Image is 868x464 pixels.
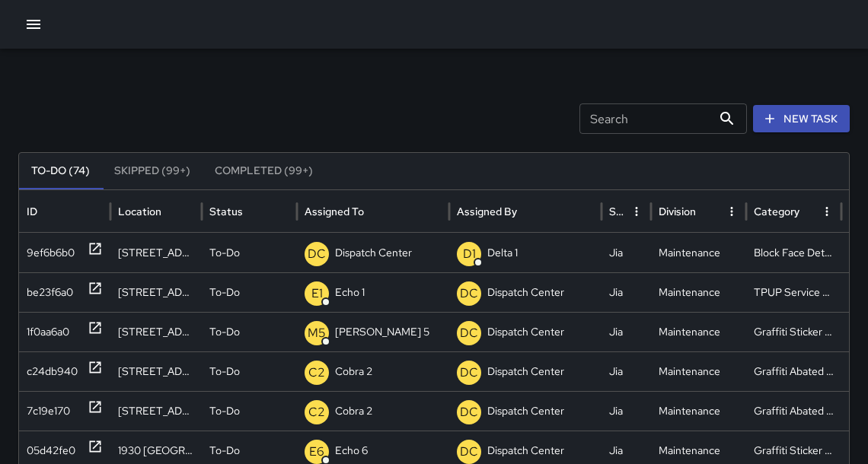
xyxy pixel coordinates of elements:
p: DC [460,443,478,461]
div: Assigned To [305,205,364,218]
div: Category [754,205,799,218]
div: Graffiti Abated Large [746,391,841,431]
div: Jia [602,233,651,272]
button: Source column menu [626,201,647,222]
div: Maintenance [651,312,746,351]
button: Category column menu [816,201,838,222]
p: [PERSON_NAME] 5 [335,313,429,351]
div: Location [118,205,161,218]
div: Assigned By [457,205,517,218]
button: Division column menu [721,201,742,222]
div: 415 24th Street [110,351,202,391]
p: Delta 1 [487,234,518,272]
div: Source [609,205,624,218]
p: Cobra 2 [335,352,372,391]
button: To-Do (74) [19,153,102,189]
p: To-Do [209,234,240,272]
p: E1 [311,284,323,303]
button: Skipped (99+) [102,153,203,189]
p: DC [460,284,478,303]
div: TPUP Service Requested [746,272,841,312]
div: 1f0aa6a0 [27,313,69,351]
div: Block Face Detailed [746,233,841,272]
div: Division [659,205,696,218]
p: Dispatch Center [487,352,564,391]
div: Maintenance [651,351,746,391]
div: 2412 Broadway [110,312,202,351]
p: Cobra 2 [335,392,372,431]
p: To-Do [209,392,240,431]
div: Jia [602,351,651,391]
p: DC [460,324,478,342]
div: 9ef6b6b0 [27,234,75,272]
p: Echo 1 [335,273,365,312]
div: Graffiti Sticker Abated Small [746,312,841,351]
p: To-Do [209,273,240,312]
div: be23f6a0 [27,273,73,312]
div: Maintenance [651,233,746,272]
p: Dispatch Center [487,392,564,431]
p: E6 [309,443,324,461]
div: Jia [602,391,651,431]
p: Dispatch Center [487,313,564,351]
div: 7c19e170 [27,392,70,431]
p: C2 [308,403,325,421]
p: To-Do [209,313,240,351]
div: Maintenance [651,391,746,431]
div: Jia [602,272,651,312]
p: Dispatch Center [487,273,564,312]
div: c24db940 [27,352,78,391]
div: ID [27,205,37,218]
p: D1 [463,245,476,263]
p: To-Do [209,352,240,391]
div: 2299 Broadway [110,391,202,431]
p: DC [460,403,478,421]
div: Graffiti Abated Large [746,351,841,391]
div: Jia [602,312,651,351]
div: 1636 Telegraph Avenue [110,272,202,312]
div: Status [209,205,243,218]
button: New Task [753,105,850,133]
p: DC [460,364,478,382]
div: Maintenance [651,272,746,312]
p: DC [308,245,326,263]
div: 2428 Webster Street [110,233,202,272]
p: C2 [308,364,325,382]
p: Dispatch Center [335,234,412,272]
button: Completed (99+) [203,153,325,189]
p: M5 [308,324,326,342]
